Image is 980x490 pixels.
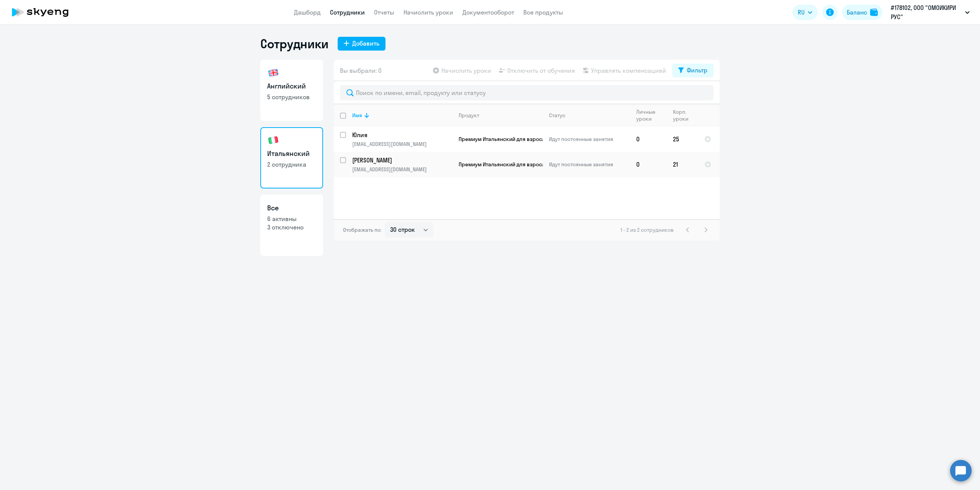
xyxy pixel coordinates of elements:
[267,81,316,91] h3: Английский
[792,5,818,20] button: RU
[260,195,323,256] a: Все6 активны3 отключено
[673,108,693,122] div: Корп. уроки
[352,39,379,48] div: Добавить
[673,108,698,122] div: Корп. уроки
[459,161,552,168] span: Премиум Итальянский для взрослых
[260,127,323,188] a: Итальянский2 сотрудника
[667,152,698,177] td: 21
[459,112,479,119] div: Продукт
[462,8,514,16] a: Документооборот
[340,66,382,75] span: Вы выбрали: 0
[352,166,452,173] p: [EMAIL_ADDRESS][DOMAIN_NAME]
[343,226,382,233] span: Отображать по:
[267,215,316,223] p: 6 активны
[338,37,385,51] button: Добавить
[459,136,552,143] span: Премиум Итальянский для взрослых
[260,36,328,51] h1: Сотрудники
[374,8,394,16] a: Отчеты
[267,93,316,101] p: 5 сотрудников
[352,141,452,147] p: [EMAIL_ADDRESS][DOMAIN_NAME]
[267,67,279,79] img: english
[267,134,279,146] img: italian
[636,108,661,122] div: Личные уроки
[630,126,667,152] td: 0
[459,112,542,119] div: Продукт
[352,156,452,173] a: [PERSON_NAME][EMAIL_ADDRESS][DOMAIN_NAME]
[549,161,630,168] p: Идут постоянные занятия
[340,85,714,100] input: Поиск по имени, email, продукту или статусу
[403,8,453,16] a: Начислить уроки
[667,126,698,152] td: 25
[842,5,882,20] button: Балансbalance
[260,60,323,121] a: Английский5 сотрудников
[352,131,452,139] p: Юлия
[267,149,316,159] h3: Итальянский
[847,8,867,17] div: Баланс
[549,112,565,119] div: Статус
[887,3,973,21] button: #178102, ООО "ОМОИКИРИ РУС"
[891,3,962,21] p: #178102, ООО "ОМОИКИРИ РУС"
[352,112,452,119] div: Имя
[621,226,674,233] span: 1 - 2 из 2 сотрудников
[798,8,805,17] span: RU
[672,64,714,77] button: Фильтр
[294,8,321,16] a: Дашборд
[352,156,452,164] p: [PERSON_NAME]
[636,108,666,122] div: Личные уроки
[630,152,667,177] td: 0
[352,112,362,119] div: Имя
[687,66,707,75] div: Фильтр
[549,136,630,143] p: Идут постоянные занятия
[267,203,316,213] h3: Все
[352,131,452,147] a: Юлия[EMAIL_ADDRESS][DOMAIN_NAME]
[267,160,316,169] p: 2 сотрудника
[267,223,316,231] p: 3 отключено
[870,8,878,16] img: balance
[523,8,563,16] a: Все продукты
[330,8,365,16] a: Сотрудники
[549,112,630,119] div: Статус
